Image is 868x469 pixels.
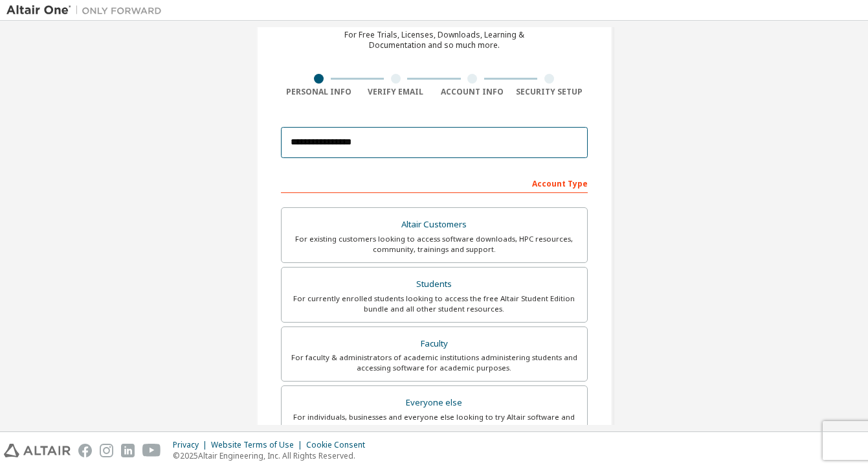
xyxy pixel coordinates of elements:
[344,30,524,51] div: For Free Trials, Licenses, Downloads, Learning & Documentation and so much more.
[6,4,168,17] img: Altair One
[289,335,579,353] div: Faculty
[211,440,306,450] div: Website Terms of Use
[4,444,71,457] img: altair_logo.svg
[289,394,579,412] div: Everyone else
[289,412,579,433] div: For individuals, businesses and everyone else looking to try Altair software and explore our prod...
[511,87,588,97] div: Security Setup
[357,87,434,97] div: Verify Email
[289,275,579,293] div: Students
[121,444,135,457] img: linkedin.svg
[289,352,579,373] div: For faculty & administrators of academic institutions administering students and accessing softwa...
[289,216,579,234] div: Altair Customers
[306,440,373,450] div: Cookie Consent
[289,234,579,255] div: For existing customers looking to access software downloads, HPC resources, community, trainings ...
[173,450,373,461] p: © 2025 Altair Engineering, Inc. All Rights Reserved.
[142,444,161,457] img: youtube.svg
[289,293,579,314] div: For currently enrolled students looking to access the free Altair Student Edition bundle and all ...
[434,87,511,97] div: Account Info
[281,172,588,193] div: Account Type
[173,440,211,450] div: Privacy
[78,444,92,457] img: facebook.svg
[281,87,358,97] div: Personal Info
[100,444,113,457] img: instagram.svg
